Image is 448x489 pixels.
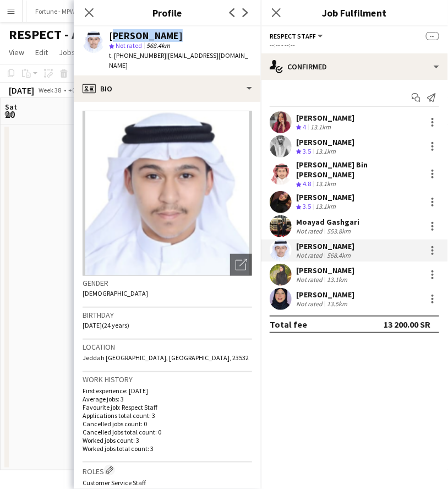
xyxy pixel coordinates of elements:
[109,31,183,41] div: [PERSON_NAME]
[83,310,252,320] h3: Birthday
[384,319,430,330] div: 13 200.00 SR
[26,1,100,22] button: Fortune - MPW - FGF
[35,47,48,57] span: Edit
[109,51,166,59] span: t. [PHONE_NUMBER]
[303,180,311,188] span: 4.8
[303,123,306,131] span: 4
[296,217,359,227] div: Moayad Gashgari
[313,202,338,211] div: 13.1km
[54,45,80,59] a: Jobs
[296,265,354,275] div: [PERSON_NAME]
[9,85,34,96] div: [DATE]
[74,75,261,102] div: Bio
[308,123,333,132] div: 13.1km
[426,32,439,40] span: --
[9,47,24,57] span: View
[3,108,17,121] span: 20
[9,26,152,43] h1: RESPECT - Azimuth 2025
[296,275,325,284] div: Not rated
[83,420,252,428] p: Cancelled jobs count: 0
[36,86,64,94] span: Week 38
[83,321,129,329] span: [DATE] (24 years)
[83,278,252,288] h3: Gender
[296,160,422,180] div: [PERSON_NAME] Bin [PERSON_NAME]
[68,86,79,94] div: +03
[83,465,252,476] h3: Roles
[325,251,353,259] div: 568.4km
[83,411,252,420] p: Applications total count: 3
[83,289,148,297] span: [DEMOGRAPHIC_DATA]
[109,51,248,69] span: | [EMAIL_ADDRESS][DOMAIN_NAME]
[296,227,325,235] div: Not rated
[83,111,252,276] img: Crew avatar or photo
[230,254,252,276] div: Open photos pop-in
[261,53,448,80] div: Confirmed
[83,428,252,436] p: Cancelled jobs total count: 0
[325,300,349,308] div: 13.5km
[83,403,252,411] p: Favourite job: Respect Staff
[296,113,354,123] div: [PERSON_NAME]
[74,6,261,20] h3: Profile
[325,227,353,235] div: 553.8km
[303,147,311,155] span: 3.5
[303,202,311,210] span: 3.5
[296,192,354,202] div: [PERSON_NAME]
[31,45,52,59] a: Edit
[296,241,354,251] div: [PERSON_NAME]
[296,290,354,300] div: [PERSON_NAME]
[296,251,325,259] div: Not rated
[83,354,249,362] span: Jeddah [GEOGRAPHIC_DATA], [GEOGRAPHIC_DATA], 23532
[261,6,448,20] h3: Job Fulfilment
[83,374,252,384] h3: Work history
[144,41,172,50] span: 568.4km
[296,137,354,147] div: [PERSON_NAME]
[83,342,252,352] h3: Location
[270,32,316,40] span: Respect Staff
[4,45,29,59] a: View
[270,32,325,40] button: Respect Staff
[59,47,75,57] span: Jobs
[83,436,252,444] p: Worked jobs count: 3
[270,319,307,330] div: Total fee
[83,444,252,453] p: Worked jobs total count: 3
[83,395,252,403] p: Average jobs: 3
[325,275,349,284] div: 13.1km
[313,180,338,189] div: 13.1km
[5,102,17,112] span: Sat
[83,387,252,395] p: First experience: [DATE]
[313,147,338,156] div: 13.1km
[83,479,146,487] span: Customer Service Staff
[116,41,142,50] span: Not rated
[296,300,325,308] div: Not rated
[270,41,439,49] div: --:-- - --:--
